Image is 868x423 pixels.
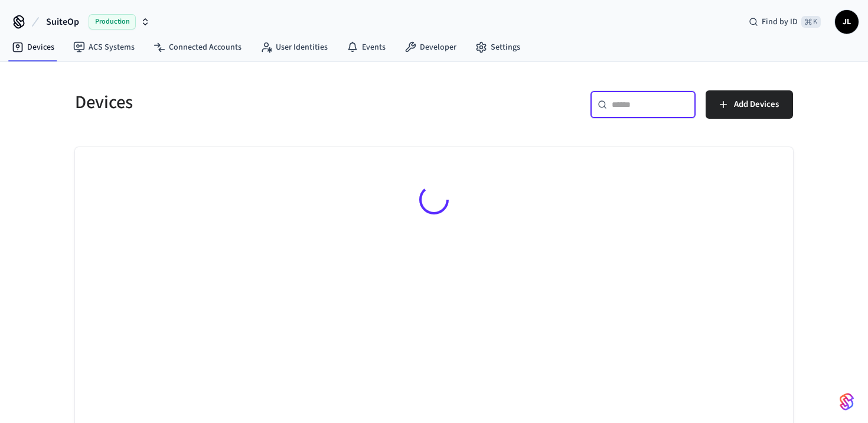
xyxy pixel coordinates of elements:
img: SeamLogoGradient.69752ec5.svg [840,392,854,411]
button: JL [835,10,859,34]
a: User Identities [251,37,337,58]
h5: Devices [75,90,427,115]
a: ACS Systems [64,37,144,58]
a: Developer [395,37,466,58]
a: Events [337,37,395,58]
a: Devices [2,37,64,58]
div: Find by ID⌘ K [739,11,830,32]
span: ⌘ K [801,16,821,28]
span: SuiteOp [46,15,79,29]
span: Add Devices [734,97,779,112]
a: Connected Accounts [144,37,251,58]
button: Add Devices [706,90,793,119]
span: Find by ID [762,16,798,28]
a: Settings [466,37,530,58]
span: JL [836,11,857,32]
span: Production [89,14,136,30]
